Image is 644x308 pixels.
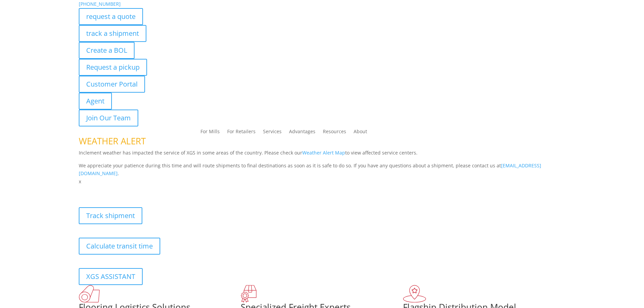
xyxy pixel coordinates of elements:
a: Weather Alert Map [302,149,345,156]
a: Request a pickup [79,59,147,76]
a: Create a BOL [79,42,135,59]
img: xgs-icon-total-supply-chain-intelligence-red [79,285,100,303]
a: For Mills [200,129,220,137]
a: Advantages [289,129,315,137]
a: Join Our Team [79,110,138,126]
a: request a quote [79,8,143,25]
a: Track shipment [79,207,142,224]
b: Visibility, transparency, and control for your entire supply chain. [79,187,230,193]
a: XGS ASSISTANT [79,268,143,285]
img: xgs-icon-focused-on-flooring-red [241,285,257,303]
a: Calculate transit time [79,238,160,255]
a: Resources [323,129,346,137]
p: We appreciate your patience during this time and will route shipments to final destinations as so... [79,162,566,178]
p: Inclement weather has impacted the service of XGS in some areas of the country. Please check our ... [79,149,566,162]
span: WEATHER ALERT [79,135,146,147]
a: Services [263,129,282,137]
a: Customer Portal [79,76,145,93]
img: xgs-icon-flagship-distribution-model-red [403,285,426,303]
a: About [354,129,367,137]
a: Agent [79,93,112,110]
a: track a shipment [79,25,146,42]
p: x [79,177,566,186]
a: [PHONE_NUMBER] [79,1,121,7]
a: For Retailers [227,129,256,137]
